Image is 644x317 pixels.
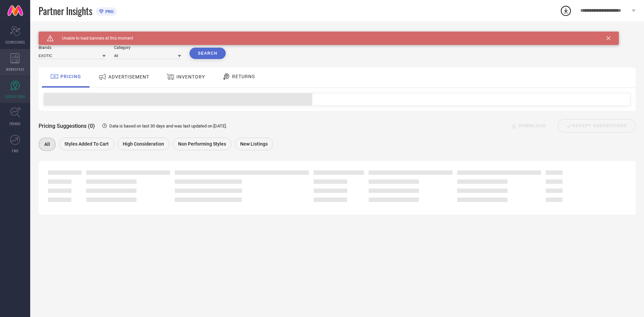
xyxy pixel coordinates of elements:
[64,141,109,147] span: Styles Added To Cart
[6,67,24,72] span: WORKSPACE
[190,48,226,59] button: Search
[104,9,114,14] span: PRO
[560,5,572,17] div: Open download list
[558,119,636,133] div: Accept Suggestions
[240,141,268,147] span: New Listings
[5,94,25,99] span: SUGGESTIONS
[12,148,18,153] span: FWD
[9,121,21,126] span: TRENDS
[108,74,149,80] span: ADVERTISEMENT
[60,74,81,79] span: PRICING
[123,141,164,147] span: High Consideration
[114,45,181,50] div: Category
[54,36,133,41] span: Unable to load banners at this moment
[5,40,25,45] span: SCORECARDS
[39,4,92,18] span: Partner Insights
[39,123,95,129] span: Pricing Suggestions (0)
[39,45,106,50] div: Brands
[109,123,227,128] span: Data is based on last 30 days and was last updated on [DATE] .
[178,141,226,147] span: Non Performing Styles
[44,142,50,147] span: All
[39,32,74,37] h1: SUGGESTIONS
[176,74,205,80] span: INVENTORY
[232,74,255,79] span: RETURNS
